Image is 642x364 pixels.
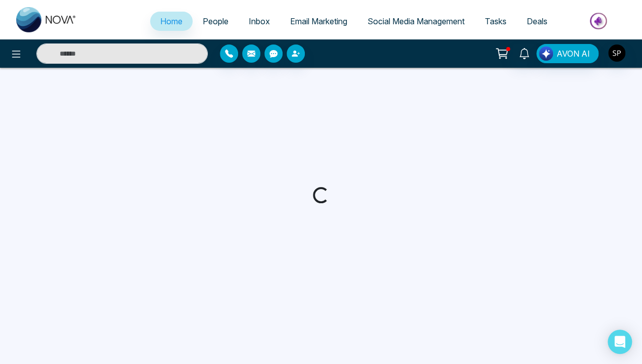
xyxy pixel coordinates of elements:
img: User Avatar [608,44,625,62]
img: Market-place.gif [563,10,636,32]
a: People [193,12,239,31]
span: Social Media Management [368,16,465,26]
a: Inbox [239,12,280,31]
span: Deals [527,16,547,26]
button: AVON AI [536,44,599,63]
span: Inbox [249,16,270,26]
span: Email Marketing [290,16,347,26]
a: Social Media Management [357,12,475,31]
span: People [203,16,228,26]
span: Home [160,16,182,26]
a: Deals [517,12,558,31]
span: Tasks [485,16,507,26]
a: Tasks [475,12,517,31]
span: AVON AI [557,48,590,60]
a: Email Marketing [280,12,357,31]
img: Nova CRM Logo [16,7,77,32]
img: Lead Flow [539,47,553,61]
a: Home [150,12,193,31]
div: Open Intercom Messenger [608,330,632,354]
